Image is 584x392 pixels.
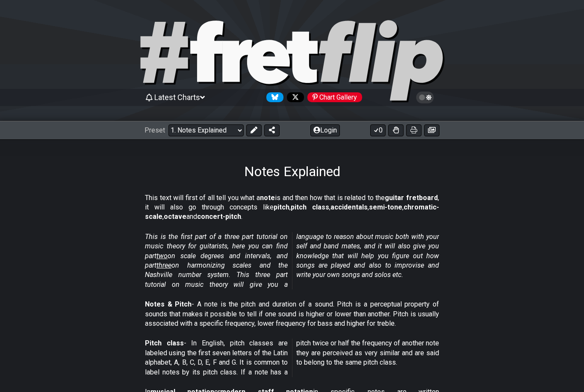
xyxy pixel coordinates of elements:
p: This text will first of all tell you what a is and then how that is related to the , it will also... [145,193,439,222]
p: - In English, pitch classes are labeled using the first seven letters of the Latin alphabet, A, B... [145,339,439,377]
strong: note [260,194,275,202]
button: Create image [424,124,439,136]
button: Toggle Dexterity for all fretkits [388,124,404,136]
a: Follow #fretflip at X [283,92,304,102]
button: Print [406,124,422,136]
strong: Notes & Pitch [145,300,192,308]
div: Chart Gallery [307,92,362,102]
h1: Notes Explained [244,163,340,180]
button: Login [310,124,340,136]
a: Follow #fretflip at Bluesky [263,92,283,102]
button: Edit Preset [246,124,262,136]
button: 0 [370,124,386,136]
span: Latest Charts [154,93,200,102]
strong: concert-pitch [197,212,241,221]
strong: pitch class [291,203,329,211]
span: Preset [145,126,165,134]
strong: Pitch class [145,339,184,347]
span: Toggle light / dark theme [420,94,430,101]
a: #fretflip at Pinterest [304,92,362,102]
strong: accidentals [330,203,368,211]
strong: guitar fretboard [385,194,438,202]
span: three [156,261,171,269]
em: This is the first part of a three part tutorial on music theory for guitarists, here you can find... [145,233,439,289]
strong: octave [164,212,186,221]
p: - A note is the pitch and duration of a sound. Pitch is a perceptual property of sounds that make... [145,300,439,328]
span: two [156,252,168,260]
strong: pitch [274,203,289,211]
strong: semi-tone [369,203,402,211]
select: Preset [168,124,244,136]
button: Share Preset [264,124,280,136]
